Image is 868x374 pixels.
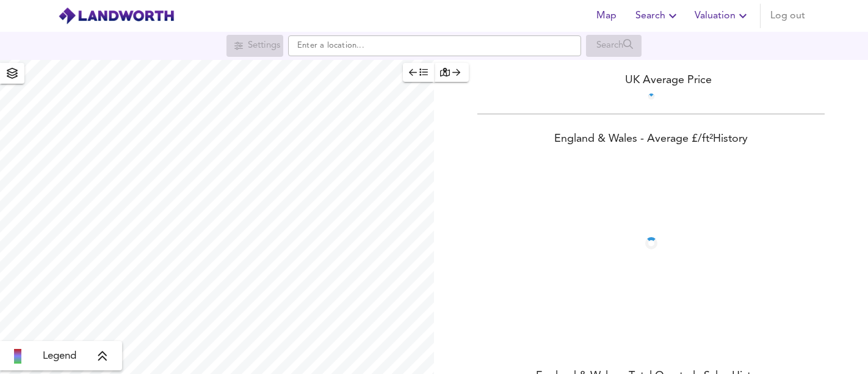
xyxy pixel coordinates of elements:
[690,4,755,28] button: Valuation
[434,72,868,89] div: UK Average Price
[586,35,642,57] div: Search for a location first or explore the map
[695,7,750,24] span: Valuation
[434,131,868,148] div: England & Wales - Average £/ ft² History
[765,4,810,28] button: Log out
[587,4,626,28] button: Map
[631,4,685,28] button: Search
[288,35,581,56] input: Enter a location...
[770,7,805,24] span: Log out
[58,7,175,25] img: logo
[635,7,680,24] span: Search
[43,349,76,364] span: Legend
[226,35,283,57] div: Search for a location first or explore the map
[591,7,621,24] span: Map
